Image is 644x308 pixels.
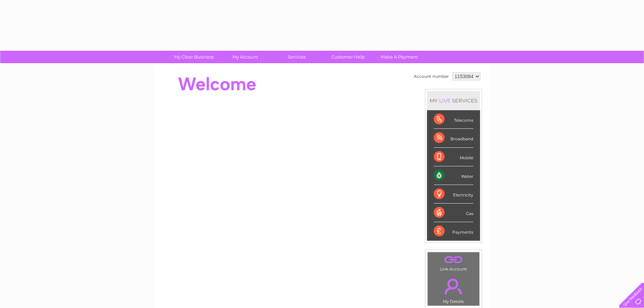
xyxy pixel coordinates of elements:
[427,273,480,306] td: My Details
[427,252,480,273] td: Link Account
[269,51,325,63] a: Services
[427,91,480,110] div: MY SERVICES
[434,129,473,147] div: Broadband
[438,97,452,104] div: LIVE
[412,71,451,82] td: Account number
[429,254,478,266] a: .
[434,204,473,222] div: Gas
[434,148,473,166] div: Mobile
[434,185,473,204] div: Electricity
[434,166,473,185] div: Water
[166,51,222,63] a: My Clear Business
[320,51,376,63] a: Customer Help
[372,51,427,63] a: Make A Payment
[429,275,478,298] a: .
[434,110,473,129] div: Telecoms
[434,222,473,240] div: Payments
[217,51,273,63] a: My Account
